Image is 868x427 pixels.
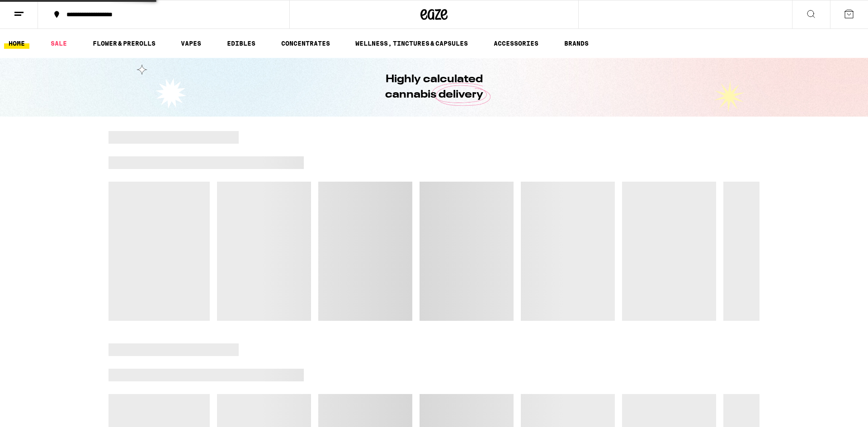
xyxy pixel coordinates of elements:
[46,38,71,49] a: SALE
[489,38,543,49] a: ACCESSORIES
[222,38,260,49] a: EDIBLES
[560,38,593,49] a: BRANDS
[351,38,472,49] a: WELLNESS, TINCTURES & CAPSULES
[277,38,335,49] a: CONCENTRATES
[88,38,160,49] a: FLOWER & PREROLLS
[176,38,206,49] a: VAPES
[359,72,509,103] h1: Highly calculated cannabis delivery
[4,38,29,49] a: HOME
